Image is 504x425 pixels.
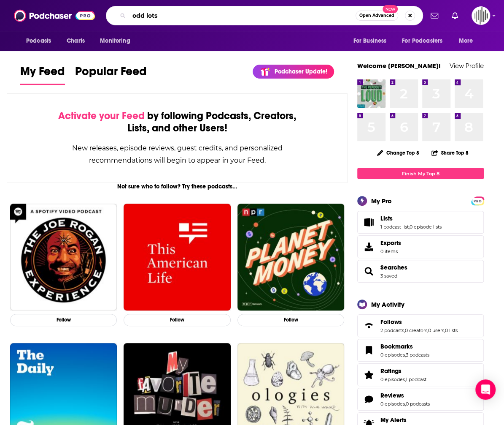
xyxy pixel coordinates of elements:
[380,392,404,399] span: Reviews
[431,144,469,161] button: Share Top 8
[383,5,398,13] span: New
[409,224,410,230] span: ,
[380,273,397,279] a: 3 saved
[357,168,484,179] a: Finish My Top 8
[129,9,356,22] input: Search podcasts, credits, & more...
[472,6,490,25] img: User Profile
[237,314,344,326] button: Follow
[406,401,430,407] a: 0 podcasts
[371,197,392,205] div: My Pro
[14,8,95,24] img: Podchaser - Follow, Share and Rate Podcasts
[357,388,484,411] span: Reviews
[94,33,141,49] button: open menu
[410,224,442,230] a: 0 episode lists
[380,352,405,358] a: 0 episodes
[124,204,230,311] img: This American Life
[472,6,490,25] span: Logged in as gpg2
[100,35,130,47] span: Monitoring
[10,314,117,326] button: Follow
[406,376,426,382] a: 1 podcast
[459,35,473,47] span: More
[380,401,405,407] a: 0 episodes
[475,379,496,400] div: Open Intercom Messenger
[380,343,429,350] a: Bookmarks
[380,239,401,247] span: Exports
[380,343,413,350] span: Bookmarks
[380,367,402,375] span: Ratings
[20,64,65,84] span: My Feed
[453,33,484,49] button: open menu
[353,35,386,47] span: For Business
[380,416,407,424] span: My Alerts
[357,211,484,234] span: Lists
[237,204,344,311] img: Planet Money
[275,68,327,75] p: Podchaser Update!
[380,248,401,254] span: 0 items
[357,314,484,337] span: Follows
[380,367,426,375] a: Ratings
[357,79,385,108] img: The Readout Loud
[405,352,406,358] span: ,
[61,33,90,49] a: Charts
[472,197,482,204] a: PRO
[380,327,404,333] a: 2 podcasts
[402,35,442,47] span: For Podcasters
[26,35,51,47] span: Podcasts
[360,320,377,332] a: Follows
[357,260,484,283] span: Searches
[357,339,484,362] span: Bookmarks
[124,314,230,326] button: Follow
[472,198,482,204] span: PRO
[405,376,406,382] span: ,
[450,62,484,70] a: View Profile
[360,393,377,405] a: Reviews
[380,215,393,222] span: Lists
[380,224,409,230] a: 1 podcast list
[427,327,428,333] span: ,
[67,35,85,47] span: Charts
[372,147,424,158] button: Change Top 8
[427,8,442,23] a: Show notifications dropdown
[75,64,147,85] a: Popular Feed
[404,327,405,333] span: ,
[380,264,407,271] a: Searches
[58,109,145,122] span: Activate your Feed
[75,64,147,84] span: Popular Feed
[359,14,394,18] span: Open Advanced
[20,64,65,85] a: My Feed
[347,33,397,49] button: open menu
[49,142,305,166] div: New releases, episode reviews, guest credits, and personalized recommendations will begin to appe...
[371,300,404,308] div: My Activity
[448,8,461,23] a: Show notifications dropdown
[360,241,377,253] span: Exports
[396,33,455,49] button: open menu
[360,369,377,381] a: Ratings
[360,216,377,228] a: Lists
[406,352,429,358] a: 3 podcasts
[20,33,62,49] button: open menu
[472,6,490,25] button: Show profile menu
[356,11,398,21] button: Open AdvancedNew
[357,235,484,258] a: Exports
[380,318,458,326] a: Follows
[380,376,405,382] a: 0 episodes
[106,6,423,25] div: Search podcasts, credits, & more...
[405,327,427,333] a: 0 creators
[49,110,305,134] div: by following Podcasts, Creators, Lists, and other Users!
[428,327,444,333] a: 0 users
[380,392,430,399] a: Reviews
[445,327,458,333] a: 0 lists
[405,401,406,407] span: ,
[10,204,117,311] img: The Joe Rogan Experience
[380,318,402,326] span: Follows
[444,327,445,333] span: ,
[7,183,348,190] div: Not sure who to follow? Try these podcasts...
